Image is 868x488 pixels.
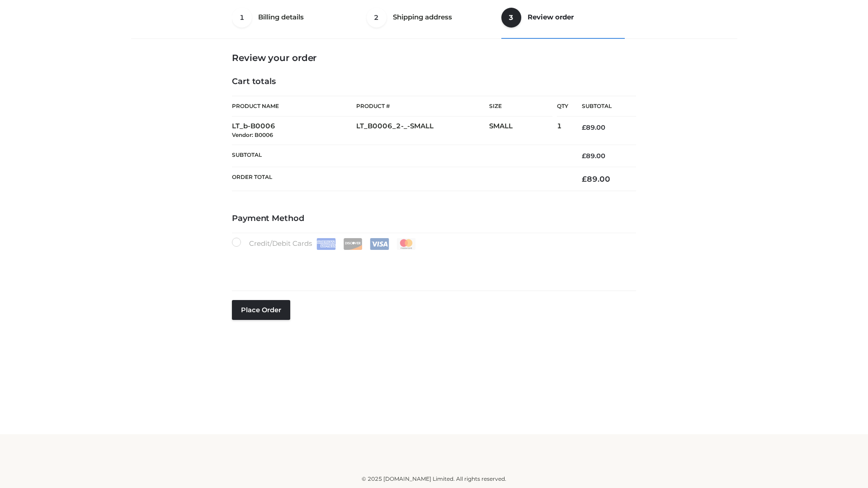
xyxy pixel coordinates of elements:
span: £ [582,152,586,160]
th: Subtotal [568,96,636,117]
label: Credit/Debit Cards [232,238,417,250]
img: Mastercard [396,238,416,250]
td: SMALL [489,117,557,145]
span: £ [582,123,586,131]
td: 1 [557,117,568,145]
bdi: 89.00 [582,123,605,131]
td: LT_b-B0006 [232,117,356,145]
div: © 2025 [DOMAIN_NAME] Limited. All rights reserved. [134,474,734,483]
th: Subtotal [232,145,568,167]
button: Place order [232,300,290,320]
th: Order Total [232,167,568,191]
th: Qty [557,96,568,117]
h3: Review your order [232,52,636,63]
iframe: Secure payment input frame [230,248,634,281]
th: Product # [356,96,489,117]
span: £ [582,174,587,183]
small: Vendor: B0006 [232,131,273,138]
th: Size [489,96,552,117]
img: Visa [370,238,389,250]
bdi: 89.00 [582,152,605,160]
bdi: 89.00 [582,174,610,183]
th: Product Name [232,96,356,117]
td: LT_B0006_2-_-SMALL [356,117,489,145]
h4: Cart totals [232,77,636,87]
h4: Payment Method [232,214,636,224]
img: Discover [343,238,363,250]
img: Amex [316,238,336,250]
